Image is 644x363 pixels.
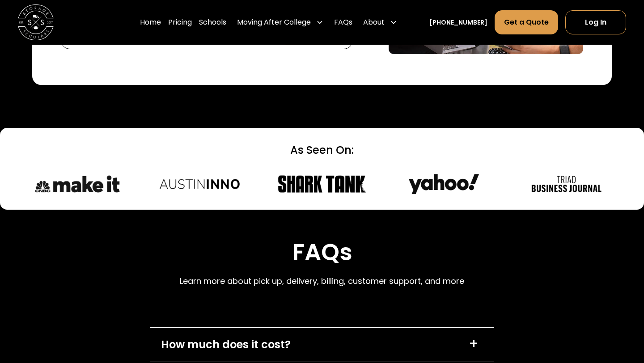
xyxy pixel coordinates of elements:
[363,17,385,28] div: About
[32,142,612,158] div: As Seen On:
[469,337,479,351] div: +
[18,4,54,40] img: Storage Scholars main logo
[199,10,226,35] a: Schools
[565,10,626,34] a: Log In
[180,238,464,266] h2: FAQs
[32,173,123,195] img: CNBC Make It logo.
[233,10,327,35] div: Moving After College
[168,10,192,35] a: Pricing
[334,10,352,35] a: FAQs
[495,10,558,34] a: Get a Quote
[360,10,401,35] div: About
[180,275,464,287] p: Learn more about pick up, delivery, billing, customer support, and more
[429,18,487,27] a: [PHONE_NUMBER]
[161,337,291,353] div: How much does it cost?
[237,17,311,28] div: Moving After College
[140,10,161,35] a: Home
